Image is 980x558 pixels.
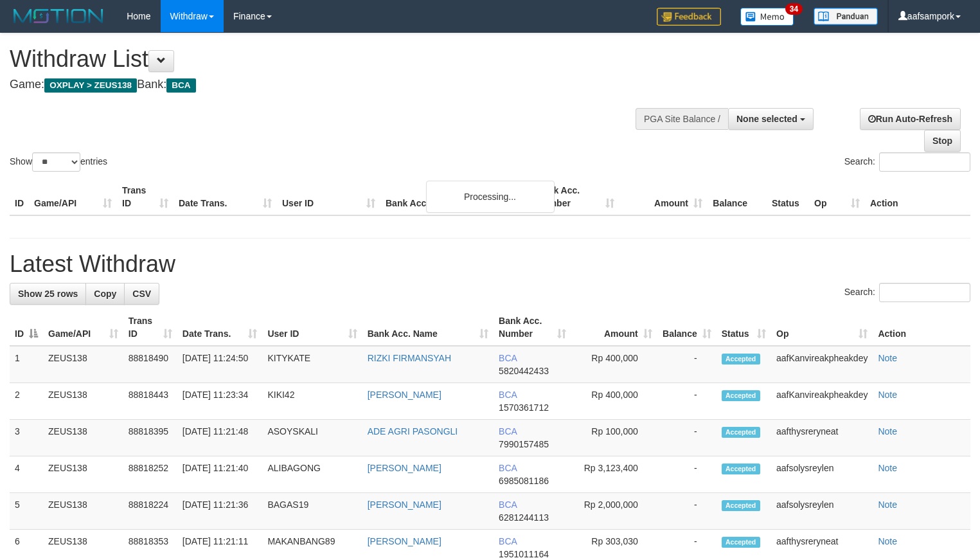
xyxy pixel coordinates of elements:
[499,353,517,363] span: BCA
[10,346,43,383] td: 1
[368,536,441,546] a: [PERSON_NAME]
[499,500,517,510] span: BCA
[18,289,78,299] span: Show 25 rows
[177,309,263,346] th: Date Trans.: activate to sort column ascending
[368,390,441,400] a: [PERSON_NAME]
[43,493,123,530] td: ZEUS138
[10,493,43,530] td: 5
[878,463,897,473] a: Note
[657,420,717,456] td: -
[879,152,970,172] input: Search:
[43,383,123,420] td: ZEUS138
[43,456,123,493] td: ZEUS138
[177,420,263,456] td: [DATE] 11:21:48
[123,309,177,346] th: Trans ID: activate to sort column ascending
[657,8,721,26] img: Feedback.jpg
[177,383,263,420] td: [DATE] 11:23:34
[123,493,177,530] td: 88818224
[117,179,174,215] th: Trans ID
[262,456,362,493] td: ALIBAGONG
[571,383,657,420] td: Rp 400,000
[499,476,549,486] span: Copy 6985081186 to clipboard
[85,283,125,305] a: Copy
[10,383,43,420] td: 2
[499,439,549,449] span: Copy 7990157485 to clipboard
[10,420,43,456] td: 3
[123,420,177,456] td: 88818395
[174,179,277,215] th: Date Trans.
[44,78,137,93] span: OXPLAY > ZEUS138
[262,493,362,530] td: BAGAS19
[571,420,657,456] td: Rp 100,000
[368,426,458,437] a: ADE AGRI PASONGLI
[636,108,728,130] div: PGA Site Balance /
[571,456,657,493] td: Rp 3,123,400
[177,456,263,493] td: [DATE] 11:21:40
[708,179,767,215] th: Balance
[123,383,177,420] td: 88818443
[844,283,970,302] label: Search:
[728,108,814,130] button: None selected
[771,309,873,346] th: Op: activate to sort column ascending
[722,537,760,548] span: Accepted
[844,152,970,172] label: Search:
[740,8,794,26] img: Button%20Memo.svg
[785,3,803,15] span: 34
[571,309,657,346] th: Amount: activate to sort column ascending
[132,289,151,299] span: CSV
[166,78,195,93] span: BCA
[94,289,116,299] span: Copy
[717,309,771,346] th: Status: activate to sort column ascending
[262,309,362,346] th: User ID: activate to sort column ascending
[879,283,970,302] input: Search:
[262,420,362,456] td: ASOYSKALI
[368,500,441,510] a: [PERSON_NAME]
[657,346,717,383] td: -
[124,283,159,305] a: CSV
[177,493,263,530] td: [DATE] 11:21:36
[657,383,717,420] td: -
[368,353,451,363] a: RIZKI FIRMANSYAH
[771,383,873,420] td: aafKanvireakpheakdey
[277,179,380,215] th: User ID
[10,309,43,346] th: ID: activate to sort column descending
[499,366,549,376] span: Copy 5820442433 to clipboard
[43,309,123,346] th: Game/API: activate to sort column ascending
[499,402,549,413] span: Copy 1570361712 to clipboard
[10,152,107,172] label: Show entries
[499,536,517,546] span: BCA
[499,512,549,523] span: Copy 6281244113 to clipboard
[262,346,362,383] td: KITYKATE
[722,464,760,474] span: Accepted
[878,353,897,363] a: Note
[10,6,107,26] img: MOTION_logo.png
[177,346,263,383] td: [DATE] 11:24:50
[10,456,43,493] td: 4
[722,354,760,364] span: Accepted
[771,493,873,530] td: aafsolysreylen
[722,500,760,511] span: Accepted
[10,78,641,91] h4: Game: Bank:
[878,390,897,400] a: Note
[499,463,517,473] span: BCA
[814,8,878,25] img: panduan.png
[10,283,86,305] a: Show 25 rows
[123,456,177,493] td: 88818252
[657,493,717,530] td: -
[619,179,708,215] th: Amount
[722,427,760,438] span: Accepted
[10,46,641,72] h1: Withdraw List
[10,179,29,215] th: ID
[860,108,961,130] a: Run Auto-Refresh
[736,114,797,124] span: None selected
[809,179,865,215] th: Op
[499,390,517,400] span: BCA
[32,152,80,172] select: Showentries
[924,130,961,152] a: Stop
[531,179,619,215] th: Bank Acc. Number
[571,493,657,530] td: Rp 2,000,000
[362,309,494,346] th: Bank Acc. Name: activate to sort column ascending
[571,346,657,383] td: Rp 400,000
[771,346,873,383] td: aafKanvireakpheakdey
[123,346,177,383] td: 88818490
